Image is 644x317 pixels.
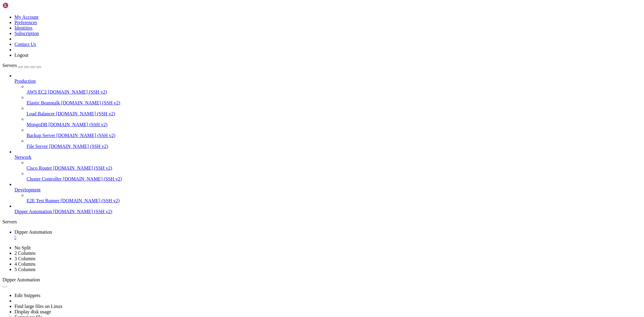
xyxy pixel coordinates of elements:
[14,149,642,182] li: Network
[14,304,62,309] a: Find large files on Linux
[27,165,52,171] span: Cisco Router
[14,261,36,267] a: 4 Columns
[27,100,642,106] a: Elastic Beanstalk [DOMAIN_NAME] (SSH v2)
[14,256,36,261] a: 3 Columns
[27,176,62,181] span: Cluster Controller
[27,160,642,171] li: Cisco Router [DOMAIN_NAME] (SSH v2)
[27,122,47,127] span: MongoDB
[27,89,47,94] span: AWS EC2
[14,245,31,250] a: No Split
[27,193,642,203] li: E2E Test Runner [DOMAIN_NAME] (SSH v2)
[14,309,51,314] a: Display disk usage
[27,144,48,149] span: File Server
[27,144,642,149] a: File Server [DOMAIN_NAME] (SSH v2)
[2,2,565,8] x-row: Connecting [DOMAIN_NAME]...
[27,133,642,138] a: Backup Server [DOMAIN_NAME] (SSH v2)
[14,42,36,47] a: Contact Us
[14,267,36,272] a: 5 Columns
[14,209,52,214] span: Dipper Automation
[14,229,642,240] a: Dipper Automation
[14,209,642,214] a: Dipper Automation [DOMAIN_NAME] (SSH v2)
[27,176,642,182] a: Cluster Controller [DOMAIN_NAME] (SSH v2)
[2,2,37,8] img: Shellngn
[14,229,52,235] span: Dipper Automation
[14,203,642,214] li: Dipper Automation [DOMAIN_NAME] (SSH v2)
[27,138,642,149] li: File Server [DOMAIN_NAME] (SSH v2)
[27,95,642,106] li: Elastic Beanstalk [DOMAIN_NAME] (SSH v2)
[27,111,642,117] a: Load Balancer [DOMAIN_NAME] (SSH v2)
[2,63,41,68] a: Servers
[14,78,36,84] span: Production
[27,117,642,127] li: MongoDB [DOMAIN_NAME] (SSH v2)
[14,78,642,84] a: Production
[56,111,115,116] span: [DOMAIN_NAME] (SSH v2)
[27,122,642,127] a: MongoDB [DOMAIN_NAME] (SSH v2)
[27,100,60,105] span: Elastic Beanstalk
[2,219,642,225] div: Servers
[14,155,642,160] a: Network
[48,122,107,127] span: [DOMAIN_NAME] (SSH v2)
[14,53,28,58] a: Logout
[49,144,108,149] span: [DOMAIN_NAME] (SSH v2)
[61,198,120,203] span: [DOMAIN_NAME] (SSH v2)
[14,14,39,20] a: My Account
[2,63,17,68] span: Servers
[14,235,642,240] a: 
[27,198,59,203] span: E2E Test Runner
[27,89,642,95] a: AWS EC2 [DOMAIN_NAME] (SSH v2)
[27,133,55,138] span: Backup Server
[27,111,55,116] span: Load Balancer
[14,187,40,192] span: Development
[14,251,36,256] a: 2 Columns
[27,171,642,182] li: Cluster Controller [DOMAIN_NAME] (SSH v2)
[53,165,112,171] span: [DOMAIN_NAME] (SSH v2)
[14,31,39,36] a: Subscription
[14,25,33,30] a: Identities
[14,293,40,298] a: Edit Snippets
[27,198,642,203] a: E2E Test Runner [DOMAIN_NAME] (SSH v2)
[27,165,642,171] a: Cisco Router [DOMAIN_NAME] (SSH v2)
[63,176,122,181] span: [DOMAIN_NAME] (SSH v2)
[14,20,37,25] a: Preferences
[53,209,112,214] span: [DOMAIN_NAME] (SSH v2)
[27,127,642,138] li: Backup Server [DOMAIN_NAME] (SSH v2)
[2,8,5,13] div: (0, 1)
[61,100,120,105] span: [DOMAIN_NAME] (SSH v2)
[48,89,107,94] span: [DOMAIN_NAME] (SSH v2)
[2,277,40,282] span: Dipper Automation
[27,106,642,117] li: Load Balancer [DOMAIN_NAME] (SSH v2)
[14,187,642,193] a: Development
[27,84,642,95] li: AWS EC2 [DOMAIN_NAME] (SSH v2)
[14,182,642,203] li: Development
[56,133,116,138] span: [DOMAIN_NAME] (SSH v2)
[14,73,642,149] li: Production
[14,155,31,160] span: Network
